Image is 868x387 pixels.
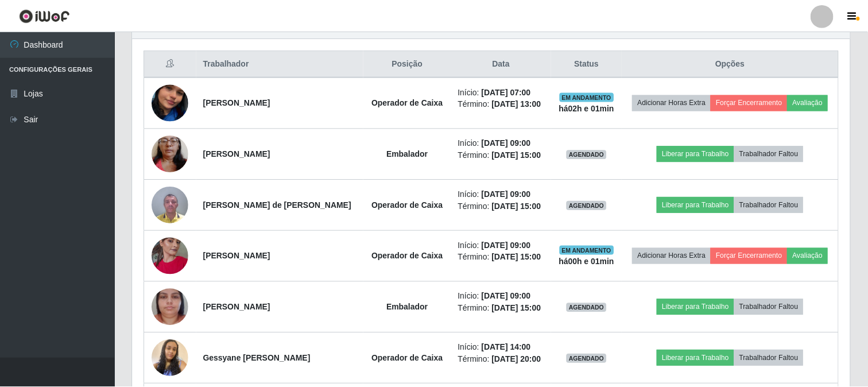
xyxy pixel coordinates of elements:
strong: Embalador [387,149,429,158]
li: Término: [459,303,546,315]
img: CoreUI Logo [19,9,70,23]
span: EM ANDAMENTO [561,92,616,102]
th: Data [452,51,553,78]
img: 1756285916446.jpeg [152,223,189,289]
span: AGENDADO [568,303,609,312]
li: Início: [459,342,546,354]
time: [DATE] 09:00 [483,138,533,148]
th: Status [553,51,624,78]
strong: há 00 h e 01 min [561,257,617,266]
strong: [PERSON_NAME] [204,303,271,312]
li: Início: [459,137,546,149]
button: Adicionar Horas Extra [634,248,713,264]
time: [DATE] 14:00 [483,343,533,352]
button: Forçar Encerramento [713,248,790,264]
th: Trabalhador [197,51,365,78]
strong: Operador de Caixa [373,354,444,363]
strong: há 02 h e 01 min [561,104,617,113]
button: Avaliação [790,95,831,111]
span: EM ANDAMENTO [561,246,616,255]
strong: Operador de Caixa [373,98,444,107]
li: Início: [459,188,546,200]
strong: [PERSON_NAME] [204,251,271,261]
button: Forçar Encerramento [713,95,790,111]
li: Término: [459,251,546,264]
time: [DATE] 15:00 [493,304,542,313]
th: Opções [624,51,841,78]
button: Avaliação [790,248,831,264]
strong: [PERSON_NAME] [204,149,271,158]
li: Início: [459,239,546,251]
span: AGENDADO [568,150,609,159]
li: Término: [459,354,546,366]
button: Trabalhador Faltou [737,197,806,213]
strong: Embalador [387,303,429,312]
time: [DATE] 15:00 [493,202,542,211]
li: Término: [459,200,546,212]
button: Liberar para Trabalho [659,197,737,213]
button: Trabalhador Faltou [737,146,806,162]
li: Início: [459,86,546,98]
img: 1752158526360.jpeg [152,274,189,340]
button: Liberar para Trabalho [659,146,737,162]
strong: Gessyane [PERSON_NAME] [204,354,312,363]
time: [DATE] 15:00 [493,253,542,262]
span: AGENDADO [568,201,609,210]
img: 1745345508904.jpeg [152,70,189,136]
strong: Operador de Caixa [373,251,444,261]
li: Início: [459,291,546,303]
strong: [PERSON_NAME] de [PERSON_NAME] [204,200,352,210]
time: [DATE] 07:00 [483,87,533,96]
strong: [PERSON_NAME] [204,98,271,107]
button: Adicionar Horas Extra [634,95,713,111]
button: Trabalhador Faltou [737,350,806,366]
th: Posição [365,51,452,78]
button: Liberar para Trabalho [659,350,737,366]
time: [DATE] 15:00 [493,150,542,160]
button: Liberar para Trabalho [659,299,737,315]
time: [DATE] 09:00 [483,292,533,301]
span: AGENDADO [568,354,609,363]
li: Término: [459,98,546,110]
time: [DATE] 20:00 [493,355,542,364]
button: Trabalhador Faltou [737,299,806,315]
time: [DATE] 09:00 [483,189,533,199]
strong: Operador de Caixa [373,200,444,210]
time: [DATE] 09:00 [483,241,533,250]
img: 1734563088725.jpeg [152,180,189,229]
img: 1755643695220.jpeg [152,121,189,187]
li: Término: [459,149,546,161]
time: [DATE] 13:00 [493,99,542,109]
